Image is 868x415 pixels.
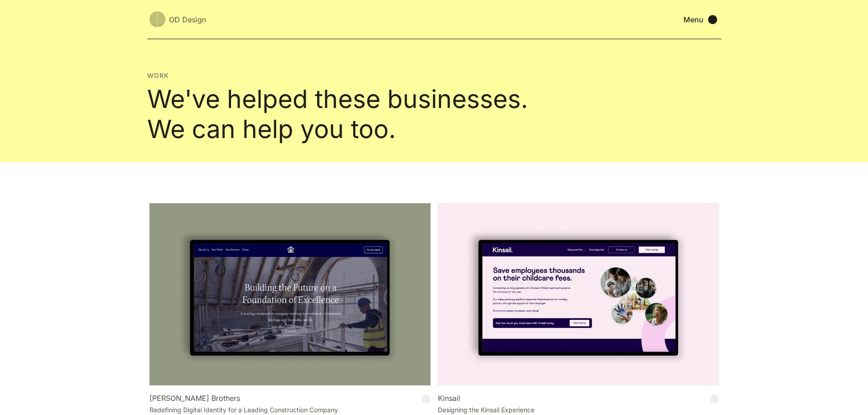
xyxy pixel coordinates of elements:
img: Kinsail [438,203,719,385]
h2: [PERSON_NAME] Brothers [149,393,240,404]
a: OD Design [149,11,206,27]
div: OD Design [169,14,206,25]
div: Work [147,71,721,80]
a: KinsailKinsailDesigning the Kinsail Experience [438,203,719,415]
h1: We've helped these businesses. We can help you too. [147,84,534,144]
p: Designing the Kinsail Experience [438,405,719,415]
a: Sullivan Brothers[PERSON_NAME] BrothersRedefining Digital Identity for a Leading Construction Com... [149,203,431,415]
div: Menu [683,15,704,24]
p: Redefining Digital Identity for a Leading Construction Company [149,405,431,415]
img: Sullivan Brothers [149,203,431,385]
h2: Kinsail [438,393,460,404]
